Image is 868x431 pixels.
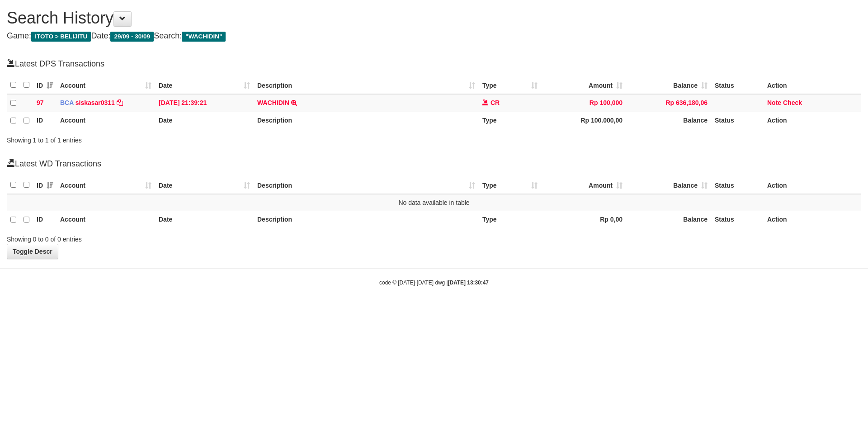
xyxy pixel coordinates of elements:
[7,231,355,244] div: Showing 0 to 0 of 0 entries
[254,112,479,130] th: Description
[7,32,861,41] h4: Game: Date: Search:
[783,99,802,106] a: Check
[33,76,57,94] th: ID: activate to sort column ascending
[7,9,861,27] h1: Search History
[479,76,541,94] th: Type: activate to sort column ascending
[541,112,626,130] th: Rp 100.000,00
[117,99,123,106] a: Copy siskasar0311 to clipboard
[7,58,861,69] h4: Latest DPS Transactions
[764,112,861,130] th: Action
[155,76,254,94] th: Date: activate to sort column ascending
[479,112,541,130] th: Type
[626,176,711,194] th: Balance: activate to sort column ascending
[541,94,626,112] td: Rp 100,000
[541,211,626,228] th: Rp 0,00
[541,176,626,194] th: Amount: activate to sort column ascending
[57,211,155,228] th: Account
[448,279,489,286] strong: [DATE] 13:30:47
[711,76,764,94] th: Status
[33,176,57,194] th: ID: activate to sort column ascending
[155,112,254,130] th: Date
[379,279,489,286] small: code © [DATE]-[DATE] dwg |
[541,76,626,94] th: Amount: activate to sort column ascending
[254,211,479,228] th: Description
[33,94,57,112] td: 97
[31,32,91,42] span: ITOTO > BELIJITU
[57,176,155,194] th: Account: activate to sort column ascending
[33,112,57,130] th: ID
[110,32,154,42] span: 29/09 - 30/09
[7,132,355,145] div: Showing 1 to 1 of 1 entries
[626,94,711,112] td: Rp 636,180,06
[75,99,115,106] a: siskasar0311
[254,176,479,194] th: Description: activate to sort column ascending
[7,158,861,169] h4: Latest WD Transactions
[626,76,711,94] th: Balance: activate to sort column ascending
[7,194,861,211] td: No data available in table
[155,176,254,194] th: Date: activate to sort column ascending
[60,99,74,106] span: BCA
[711,112,764,130] th: Status
[711,176,764,194] th: Status
[254,76,479,94] th: Description: activate to sort column ascending
[155,94,254,112] td: [DATE] 21:39:21
[764,211,861,228] th: Action
[626,112,711,130] th: Balance
[57,76,155,94] th: Account: activate to sort column ascending
[33,211,57,228] th: ID
[767,99,781,106] a: Note
[479,176,541,194] th: Type: activate to sort column ascending
[155,211,254,228] th: Date
[479,211,541,228] th: Type
[257,99,289,106] a: WACHIDIN
[182,32,226,42] span: "WACHIDIN"
[626,211,711,228] th: Balance
[7,244,58,259] a: Toggle Descr
[57,112,155,130] th: Account
[711,211,764,228] th: Status
[764,176,861,194] th: Action
[764,76,861,94] th: Action
[491,99,500,106] span: CR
